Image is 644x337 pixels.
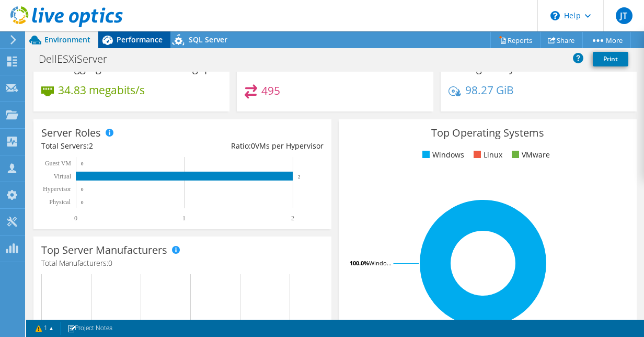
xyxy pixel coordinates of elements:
[582,32,631,48] a: More
[81,187,84,192] text: 0
[182,140,324,152] div: Ratio: VMs per Hypervisor
[41,140,182,152] div: Total Servers:
[49,198,71,206] text: Physical
[245,62,303,74] h3: IOPS at 95%
[369,259,392,267] tspan: Windo...
[89,141,93,151] span: 2
[60,322,120,335] a: Project Notes
[189,35,227,44] span: SQL Server
[41,127,101,139] h3: Server Roles
[490,32,540,48] a: Reports
[509,149,550,161] li: VMware
[550,11,560,20] svg: \n
[117,35,163,44] span: Performance
[182,215,186,222] text: 1
[54,173,72,180] text: Virtual
[291,215,294,222] text: 2
[41,62,221,74] h3: Peak Aggregate Network Throughput
[74,215,77,222] text: 0
[45,160,71,167] text: Guest VM
[41,244,167,256] h3: Top Server Manufacturers
[251,141,255,151] span: 0
[347,127,629,139] h3: Top Operating Systems
[261,85,280,96] h4: 495
[465,84,514,96] h4: 98.27 GiB
[298,174,301,179] text: 2
[616,7,632,24] span: JT
[420,149,464,161] li: Windows
[41,257,324,269] h4: Total Manufacturers:
[593,52,628,66] a: Print
[448,62,543,74] h3: Average Daily Write
[350,259,369,267] tspan: 100.0%
[34,53,123,65] h1: DellESXiServer
[471,149,502,161] li: Linux
[540,32,583,48] a: Share
[81,161,84,166] text: 0
[81,200,84,205] text: 0
[28,322,61,335] a: 1
[58,84,145,96] h4: 34.83 megabits/s
[108,258,112,268] span: 0
[43,185,71,193] text: Hypervisor
[44,35,90,44] span: Environment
